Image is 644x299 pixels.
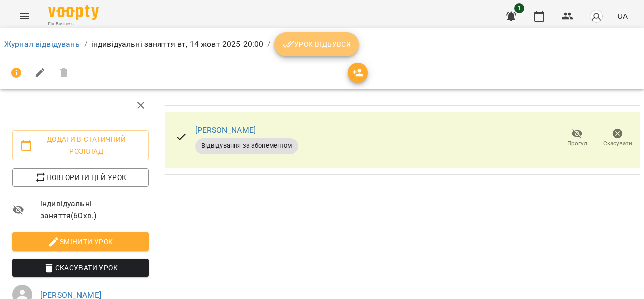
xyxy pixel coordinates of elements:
p: індивідуальні заняття вт, 14 жовт 2025 20:00 [91,38,264,50]
button: Скасувати [597,124,638,152]
span: UA [617,11,628,21]
span: For Business [48,21,99,27]
a: Журнал відвідувань [4,39,80,49]
span: Змінити урок [20,235,141,248]
button: Скасувати Урок [12,259,149,277]
li: / [84,38,87,50]
li: / [267,38,270,50]
span: Урок відбувся [282,38,351,50]
span: 1 [514,3,524,13]
button: Повторити цей урок [12,168,149,187]
button: Урок відбувся [274,32,359,56]
span: Скасувати [603,139,632,148]
span: індивідуальні заняття ( 60 хв. ) [40,198,149,221]
span: Додати в статичний розклад [20,133,141,157]
button: Menu [12,4,36,28]
button: Змінити урок [12,232,149,251]
span: Відвідування за абонементом [195,141,298,150]
span: Повторити цей урок [20,171,141,184]
button: UA [613,7,632,25]
button: Прогул [556,124,597,152]
nav: breadcrumb [4,32,640,56]
button: Додати в статичний розклад [12,130,149,160]
img: avatar_s.png [589,9,603,23]
span: Прогул [567,139,587,148]
a: [PERSON_NAME] [195,125,256,135]
span: Скасувати Урок [20,262,141,274]
img: Voopty Logo [48,5,99,20]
